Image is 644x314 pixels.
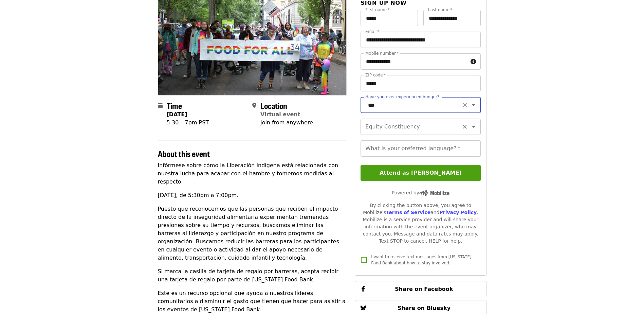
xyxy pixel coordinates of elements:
label: Mobile number [365,51,399,55]
p: Este es un recurso opcional que ayuda a nuestros líderes comunitarios a disminuir el gasto que ti... [158,289,347,314]
span: Time [167,100,182,111]
button: Attend as [PERSON_NAME] [361,165,480,181]
button: Open [469,122,478,132]
button: Clear [460,122,470,132]
img: Powered by Mobilize [419,190,449,196]
span: Join from anywhere [260,119,313,126]
label: Last name [428,8,452,12]
p: Puesto que reconocemos que las personas que reciben el impacto directo de la inseguridad alimenta... [158,205,347,262]
a: Privacy Policy [439,210,477,215]
button: Open [469,100,478,110]
div: 5:30 – 7pm PST [167,119,209,127]
input: Mobile number [361,53,467,70]
input: Last name [423,10,481,26]
input: What is your preferred language? [361,140,480,157]
p: Si marca la casilla de tarjeta de regalo por barreras, acepta recibir una tarjeta de regalo por p... [158,267,347,284]
i: calendar icon [158,102,163,109]
span: Location [260,100,287,111]
span: About this event [158,147,210,159]
i: map-marker-alt icon [252,102,256,109]
i: circle-info icon [471,58,476,65]
label: Have you ever experienced hunger? [365,95,439,99]
label: First name [365,8,390,12]
input: First name [361,10,418,26]
a: Terms of Service [386,210,430,215]
p: Infórmese sobre cómo la Liberación indígena está relacionada con nuestra lucha para acabar con el... [158,161,347,186]
label: Email [365,30,380,34]
input: ZIP code [361,75,480,91]
input: Email [361,32,480,48]
button: Clear [460,100,470,110]
span: Share on Bluesky [398,305,451,311]
div: By clicking the button above, you agree to Mobilize's and . Mobilize is a service provider and wi... [361,202,480,245]
span: Share on Facebook [395,286,453,292]
a: Virtual event [260,111,300,118]
label: ZIP code [365,73,386,77]
span: I want to receive text messages from [US_STATE] Food Bank about how to stay involved. [371,255,471,265]
button: Share on Facebook [355,281,486,297]
strong: [DATE] [167,111,187,118]
p: [DATE], de 5:30pm a 7:00pm. [158,191,347,199]
span: Powered by [392,190,449,195]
